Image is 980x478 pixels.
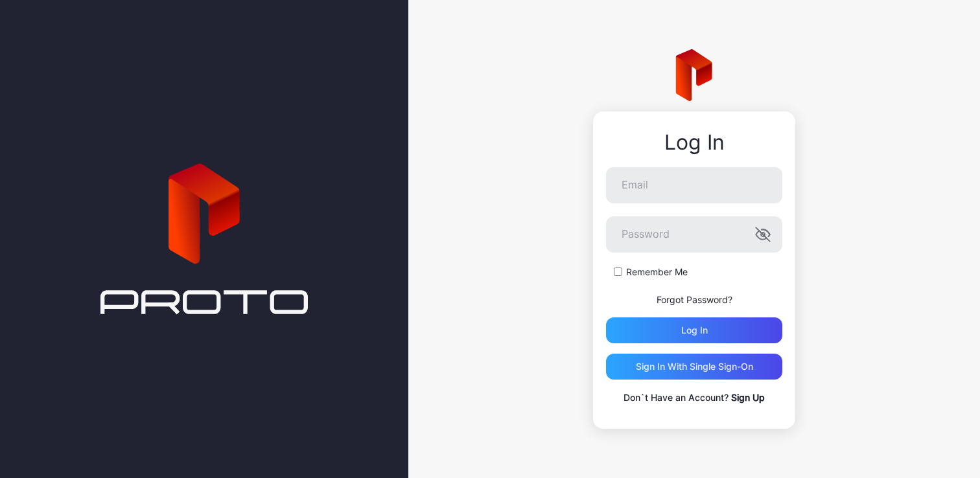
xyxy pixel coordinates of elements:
input: Email [606,167,782,203]
button: Password [755,227,771,242]
a: Forgot Password? [657,294,732,305]
a: Sign Up [731,392,765,403]
button: Sign in With Single Sign-On [606,354,782,380]
div: Log In [606,131,782,154]
div: Log in [681,325,708,336]
label: Remember Me [626,266,688,279]
p: Don`t Have an Account? [606,390,782,405]
button: Log in [606,317,782,343]
input: Password [606,216,782,253]
div: Sign in With Single Sign-On [636,361,753,372]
